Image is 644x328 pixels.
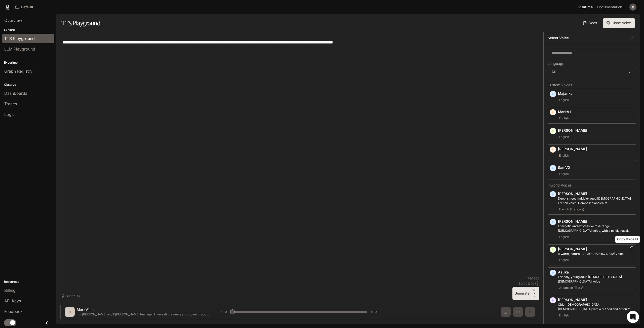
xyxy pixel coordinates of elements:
[627,311,639,323] div: Open Intercom Messenger
[558,171,570,177] span: English
[548,83,636,87] p: Custom Voices
[558,257,570,263] span: English
[558,91,634,96] p: Majanka
[558,191,634,196] p: [PERSON_NAME]
[13,2,41,12] button: All workspaces
[558,196,634,205] p: Deep, smooth middle-aged male French voice. Composed and calm
[597,4,622,10] span: Documentation
[558,275,634,284] p: Friendly, young adult Japanese female voice
[576,2,595,12] a: Runtime
[558,302,634,311] p: Older British male with a refined and articulate voice
[558,147,634,152] p: [PERSON_NAME]
[558,128,634,133] p: [PERSON_NAME]
[558,270,634,275] p: Asuka
[558,134,570,140] span: English
[595,2,626,12] a: Documentation
[558,115,570,121] span: English
[21,5,33,9] p: Default
[558,97,570,103] span: English
[558,219,634,224] p: [PERSON_NAME]
[603,18,635,28] button: Clone Voice
[578,4,593,10] span: Runtime
[548,183,636,187] p: Inworld Voices
[558,206,585,212] span: French (Français)
[558,247,634,252] p: [PERSON_NAME]
[558,165,634,170] p: SamV2
[526,276,539,280] p: 179 / 1000
[512,287,539,300] button: GenerateCTRL +⏎
[558,285,586,291] span: Japanese (日本語)
[548,67,636,77] div: All
[558,234,570,240] span: English
[558,109,634,114] p: MarkV1
[558,224,634,233] p: Energetic and expressive mid-range male voice, with a mildly nasal quality
[615,236,640,243] div: Copy Voice ID
[558,297,634,302] p: [PERSON_NAME]
[558,153,570,159] span: English
[558,312,570,318] span: English
[548,62,564,65] p: Language
[60,292,82,300] button: Shortcuts
[558,252,634,256] p: A warm, natural female voice
[519,282,534,286] p: $ 0.001790
[532,289,537,298] p: ⏎
[532,289,537,295] p: CTRL +
[61,18,100,28] h1: TTS Playground
[582,18,599,28] a: Docs
[629,246,634,250] button: Copy Voice ID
